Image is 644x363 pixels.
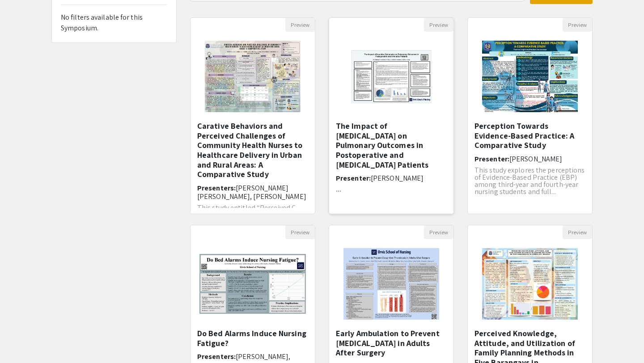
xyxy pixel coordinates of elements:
button: Preview [424,18,453,32]
img: <p>Carative Behaviors and Perceived Challenges of Community Health Nurses to Healthcare Delivery ... [196,32,309,121]
img: <p>Early Ambulation to Prevent Deep Vein Thrombosis in Adults After Surgery</p> [335,239,448,329]
h6: Presenter: [475,155,585,163]
img: <p class="ql-align-center">The Impact of Incentive Spirometry on Pulmonary Outcomes in ​</p><p cl... [329,38,453,115]
img: <p>Do Bed Alarms Induce Nursing Fatigue?</p> [191,245,315,323]
button: Preview [563,225,592,239]
button: Preview [285,18,315,32]
img: <p>Perceived Knowledge, Attitude, and Utilization of Family Planning Methods in Five Barangays in... [473,239,586,329]
span: [PERSON_NAME] [509,154,562,164]
button: Preview [285,225,315,239]
h5: The Impact of [MEDICAL_DATA] on Pulmonary Outcomes in ​Postoperative and [MEDICAL_DATA] Patients [336,121,447,169]
iframe: Chat [7,323,38,356]
div: Open Presentation <p>Carative Behaviors and Perceived Challenges of Community Health Nurses to He... [190,17,315,214]
button: Preview [424,225,453,239]
strong: ... [336,185,341,194]
h5: Do Bed Alarms Induce Nursing Fatigue? [197,329,308,348]
img: <p>Perception Towards Evidence-Based Practice: A Comparative Study</p> [473,32,586,121]
h5: Carative Behaviors and Perceived Challenges of Community Health Nurses to Healthcare Delivery in ... [197,121,308,179]
h6: Presenters: [197,184,308,201]
p: This study entitled “Perceived C... [197,204,308,211]
div: Open Presentation <p class="ql-align-center">The Impact of Incentive Spirometry on Pulmonary Outc... [329,17,454,214]
span: [PERSON_NAME] [371,173,424,183]
button: Preview [563,18,592,32]
div: Open Presentation <p>Perception Towards Evidence-Based Practice: A Comparative Study</p> [467,17,593,214]
span: [PERSON_NAME] [PERSON_NAME], [PERSON_NAME] [197,183,306,201]
h6: Presenter: [336,174,447,182]
h5: Perception Towards Evidence-Based Practice: A Comparative Study [475,121,585,150]
p: This study explores the perceptions of Evidence-Based Practice (EBP) among third-year and fourth-... [475,167,585,195]
h5: Early Ambulation to Prevent [MEDICAL_DATA] in Adults After Surgery [336,329,447,358]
